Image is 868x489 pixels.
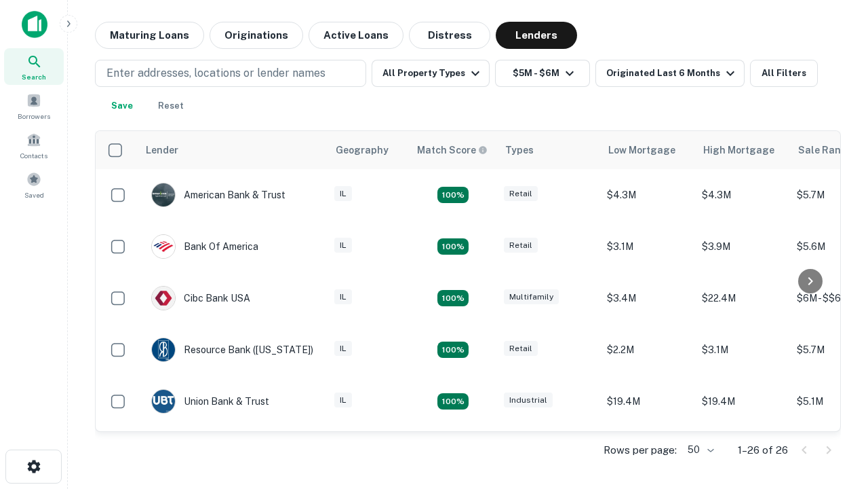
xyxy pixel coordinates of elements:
[138,131,328,169] th: Lender
[152,183,175,206] img: picture
[152,338,175,361] img: picture
[309,22,403,49] button: Active Loans
[20,150,47,161] span: Contacts
[334,341,352,357] div: IL
[151,234,258,259] div: Bank Of America
[595,60,745,87] button: Originated Last 6 Months
[372,60,490,87] button: All Property Types
[695,427,790,479] td: $4M
[496,22,577,49] button: Lenders
[600,272,695,324] td: $3.4M
[4,48,64,85] a: Search
[100,92,144,120] button: Save your search to get updates of matches that match your search criteria.
[600,376,695,427] td: $19.4M
[495,60,590,87] button: $5M - $6M
[146,142,178,158] div: Lender
[695,169,790,221] td: $4.3M
[334,186,352,202] div: IL
[600,131,695,169] th: Low Mortgage
[606,65,738,81] div: Originated Last 6 Months
[409,131,497,169] th: Capitalize uses an advanced AI algorithm to match your search with the best lender. The match sco...
[95,60,366,87] button: Enter addresses, locations or lender names
[703,142,774,158] div: High Mortgage
[152,235,175,258] img: picture
[18,111,50,122] span: Borrowers
[600,221,695,272] td: $3.1M
[152,287,175,310] img: picture
[695,272,790,324] td: $22.4M
[106,65,325,81] p: Enter addresses, locations or lender names
[600,169,695,221] td: $4.3M
[22,11,47,38] img: capitalize-icon.png
[600,324,695,376] td: $2.2M
[334,238,352,253] div: IL
[695,376,790,427] td: $19.4M
[4,166,64,203] a: Saved
[505,142,534,158] div: Types
[151,338,313,362] div: Resource Bank ([US_STATE])
[409,22,490,49] button: Distress
[497,131,600,169] th: Types
[437,238,469,255] div: Matching Properties: 4, hasApolloMatch: undefined
[334,393,352,408] div: IL
[604,442,677,458] p: Rows per page:
[328,131,409,169] th: Geography
[504,393,553,408] div: Industrial
[417,143,488,158] div: Capitalize uses an advanced AI algorithm to match your search with the best lender. The match sco...
[437,187,469,203] div: Matching Properties: 7, hasApolloMatch: undefined
[750,60,818,87] button: All Filters
[738,442,788,458] p: 1–26 of 26
[210,22,303,49] button: Originations
[800,337,868,402] iframe: Chat Widget
[504,186,538,202] div: Retail
[22,71,46,82] span: Search
[334,289,352,305] div: IL
[149,92,193,120] button: Reset
[600,427,695,479] td: $4M
[417,143,485,158] h6: Match Score
[695,324,790,376] td: $3.1M
[682,440,716,460] div: 50
[437,393,469,410] div: Matching Properties: 4, hasApolloMatch: undefined
[695,131,790,169] th: High Mortgage
[504,238,538,253] div: Retail
[608,142,675,158] div: Low Mortgage
[151,389,269,414] div: Union Bank & Trust
[695,221,790,272] td: $3.9M
[95,22,204,49] button: Maturing Loans
[151,286,250,310] div: Cibc Bank USA
[151,183,285,207] div: American Bank & Trust
[504,289,559,305] div: Multifamily
[336,142,389,158] div: Geography
[4,127,64,164] a: Contacts
[437,290,469,306] div: Matching Properties: 4, hasApolloMatch: undefined
[504,341,538,357] div: Retail
[24,189,44,200] span: Saved
[152,390,175,413] img: picture
[437,342,469,358] div: Matching Properties: 4, hasApolloMatch: undefined
[4,88,64,124] a: Borrowers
